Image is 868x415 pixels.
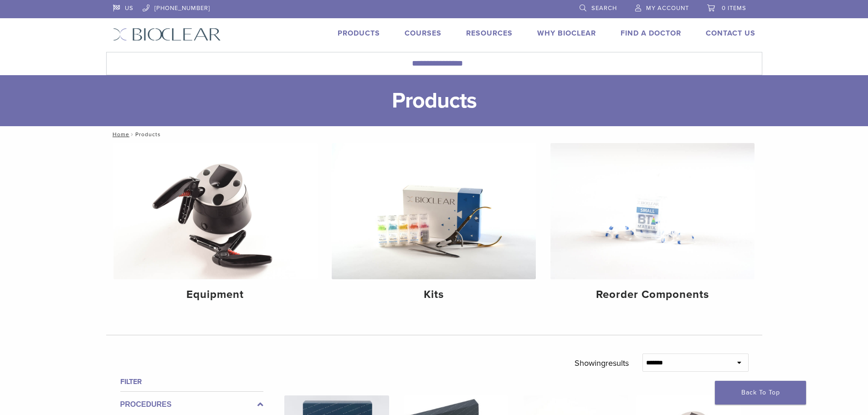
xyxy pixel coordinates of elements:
a: Resources [466,29,513,38]
a: Courses [405,29,442,38]
a: Home [110,131,129,138]
h4: Filter [120,376,263,387]
h4: Kits [339,287,529,303]
img: Reorder Components [550,143,755,279]
a: Reorder Components [550,143,755,309]
a: Kits [332,143,536,309]
img: Equipment [113,143,318,279]
a: Find A Doctor [621,29,681,38]
span: 0 items [722,5,746,12]
a: Contact Us [706,29,755,38]
p: Showing results [575,354,629,373]
label: Procedures [120,399,263,410]
img: Bioclear [113,28,221,41]
span: / [129,132,135,137]
img: Kits [332,143,536,279]
nav: Products [106,126,762,143]
a: Back To Top [715,381,806,405]
a: Why Bioclear [537,29,596,38]
a: Equipment [113,143,318,309]
span: Search [591,5,617,12]
h4: Equipment [121,287,310,303]
span: My Account [646,5,689,12]
a: Products [338,29,380,38]
h4: Reorder Components [558,287,747,303]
